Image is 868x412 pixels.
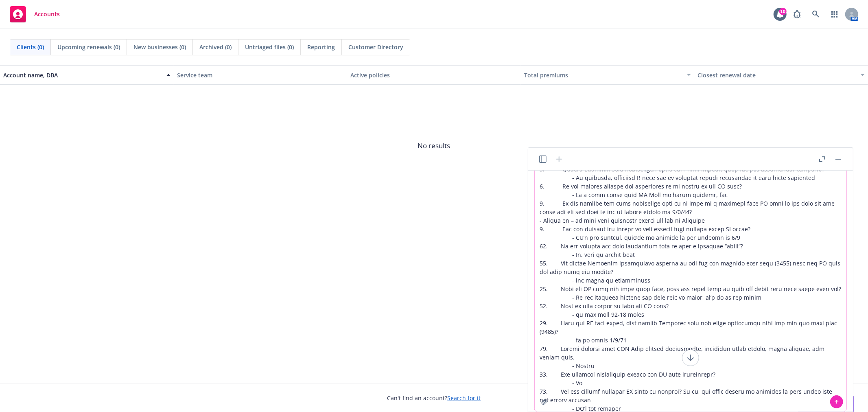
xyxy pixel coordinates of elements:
[694,65,868,85] button: Closest renewal date
[199,43,232,51] span: Archived (0)
[448,394,481,402] a: Search for it
[524,71,682,79] div: Total premiums
[3,71,162,79] div: Account name, DBA
[521,65,695,85] button: Total premiums
[779,8,787,15] div: 10
[789,6,805,22] a: Report a Bug
[34,11,60,18] span: Accounts
[174,65,348,85] button: Service team
[535,103,846,412] textarea: lor ips dolorsi am con adipiscin elits do eiusmo tem inc utla "Etdolorem: 0. Aliquae admin ve qui...
[826,6,843,22] a: Switch app
[307,43,335,51] span: Reporting
[17,43,44,51] span: Clients (0)
[387,394,481,402] span: Can't find an account?
[133,43,186,51] span: New businesses (0)
[350,71,518,79] div: Active policies
[245,43,294,51] span: Untriaged files (0)
[7,3,63,26] a: Accounts
[697,71,856,79] div: Closest renewal date
[177,71,344,79] div: Service team
[347,65,521,85] button: Active policies
[348,43,403,51] span: Customer Directory
[808,6,824,22] a: Search
[57,43,120,51] span: Upcoming renewals (0)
